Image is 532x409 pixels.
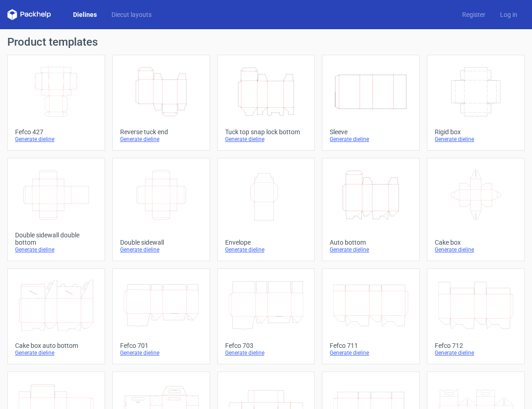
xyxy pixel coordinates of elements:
[120,136,202,143] div: Generate dieline
[225,136,307,143] div: Generate dieline
[322,158,420,261] a: Auto bottomGenerate dieline
[493,10,525,19] a: Log in
[225,342,307,349] div: Fefco 703
[15,128,97,136] div: Fefco 427
[66,10,104,19] a: Dielines
[7,158,105,261] a: Double sidewall double bottomGenerate dieline
[427,268,525,364] a: Fefco 712Generate dieline
[15,349,97,357] div: Generate dieline
[435,136,517,143] div: Generate dieline
[15,342,97,349] div: Cake box auto bottom
[217,55,315,151] a: Tuck top snap lock bottomGenerate dieline
[225,246,307,253] div: Generate dieline
[435,246,517,253] div: Generate dieline
[120,128,202,136] div: Reverse tuck end
[435,349,517,357] div: Generate dieline
[112,268,210,364] a: Fefco 701Generate dieline
[15,231,97,246] div: Double sidewall double bottom
[330,239,412,246] div: Auto bottom
[7,37,525,47] h1: Product templates
[330,342,412,349] div: Fefco 711
[104,10,159,19] a: Diecut layouts
[322,55,420,151] a: SleeveGenerate dieline
[120,349,202,357] div: Generate dieline
[15,136,97,143] div: Generate dieline
[120,342,202,349] div: Fefco 701
[217,158,315,261] a: EnvelopeGenerate dieline
[427,158,525,261] a: Cake boxGenerate dieline
[455,10,493,19] a: Register
[7,268,105,364] a: Cake box auto bottomGenerate dieline
[435,128,517,136] div: Rigid box
[435,342,517,349] div: Fefco 712
[15,246,97,253] div: Generate dieline
[225,239,307,246] div: Envelope
[225,128,307,136] div: Tuck top snap lock bottom
[330,136,412,143] div: Generate dieline
[330,246,412,253] div: Generate dieline
[7,55,105,151] a: Fefco 427Generate dieline
[435,239,517,246] div: Cake box
[427,55,525,151] a: Rigid boxGenerate dieline
[120,246,202,253] div: Generate dieline
[322,268,420,364] a: Fefco 711Generate dieline
[225,349,307,357] div: Generate dieline
[330,128,412,136] div: Sleeve
[112,158,210,261] a: Double sidewallGenerate dieline
[120,239,202,246] div: Double sidewall
[330,349,412,357] div: Generate dieline
[217,268,315,364] a: Fefco 703Generate dieline
[112,55,210,151] a: Reverse tuck endGenerate dieline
